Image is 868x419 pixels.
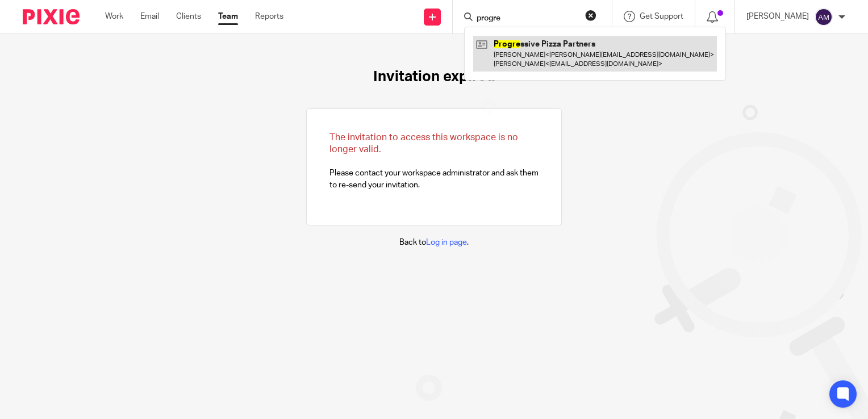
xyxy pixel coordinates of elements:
[105,11,123,22] a: Work
[640,12,683,20] span: Get Support
[475,14,578,24] input: Search
[399,237,469,248] p: Back to .
[176,11,201,22] a: Clients
[329,133,518,154] span: The invitation to access this workspace is no longer valid.
[585,10,596,21] button: Clear
[218,11,238,22] a: Team
[373,68,495,86] h1: Invitation expired
[255,11,283,22] a: Reports
[815,8,833,26] img: svg%3E
[140,11,159,22] a: Email
[329,132,539,191] p: Please contact your workspace administrator and ask them to re-send your invitation.
[746,11,809,22] p: [PERSON_NAME]
[426,238,467,246] a: Log in page
[23,9,80,24] img: Pixie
